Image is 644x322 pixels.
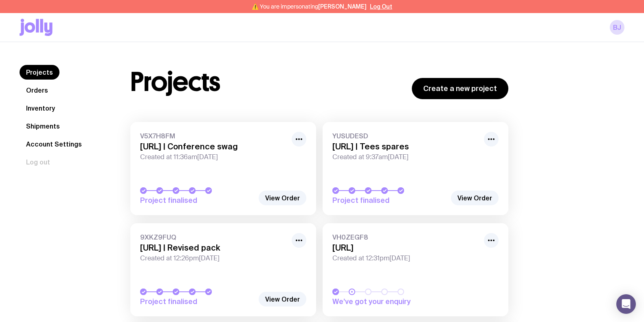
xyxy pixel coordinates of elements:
[20,119,66,133] a: Shipments
[130,122,316,215] a: V5X7H8FM[URL] | Conference swagCreated at 11:36am[DATE]Project finalised
[332,297,446,306] span: We’ve got your enquiry
[140,153,287,161] span: Created at 11:36am[DATE]
[252,3,367,10] span: ⚠️ You are impersonating
[140,297,254,306] span: Project finalised
[20,83,55,98] a: Orders
[259,191,306,205] a: View Order
[332,254,479,262] span: Created at 12:31pm[DATE]
[130,69,220,95] h1: Projects
[412,78,508,99] a: Create a new project
[140,254,287,262] span: Created at 12:26pm[DATE]
[332,132,479,140] span: YUSUDESD
[318,3,367,10] span: [PERSON_NAME]
[140,132,287,140] span: V5X7H8FM
[20,101,62,115] a: Inventory
[610,20,624,35] a: BJ
[332,153,479,161] span: Created at 9:37am[DATE]
[140,233,287,241] span: 9XKZ9FUQ
[130,223,316,316] a: 9XKZ9FUQ[URL] | Revised packCreated at 12:26pm[DATE]Project finalised
[332,243,479,253] h3: [URL]
[259,292,306,306] a: View Order
[140,142,287,151] h3: [URL] | Conference swag
[332,142,479,151] h3: [URL] | Tees spares
[332,233,479,241] span: VH0ZEGF8
[20,137,88,151] a: Account Settings
[370,3,392,10] button: Log Out
[332,195,446,205] span: Project finalised
[140,243,287,253] h3: [URL] | Revised pack
[323,223,508,316] a: VH0ZEGF8[URL]Created at 12:31pm[DATE]We’ve got your enquiry
[451,191,499,205] a: View Order
[20,155,57,169] button: Log out
[616,294,636,314] div: Open Intercom Messenger
[20,65,59,80] a: Projects
[140,195,254,205] span: Project finalised
[323,122,508,215] a: YUSUDESD[URL] | Tees sparesCreated at 9:37am[DATE]Project finalised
